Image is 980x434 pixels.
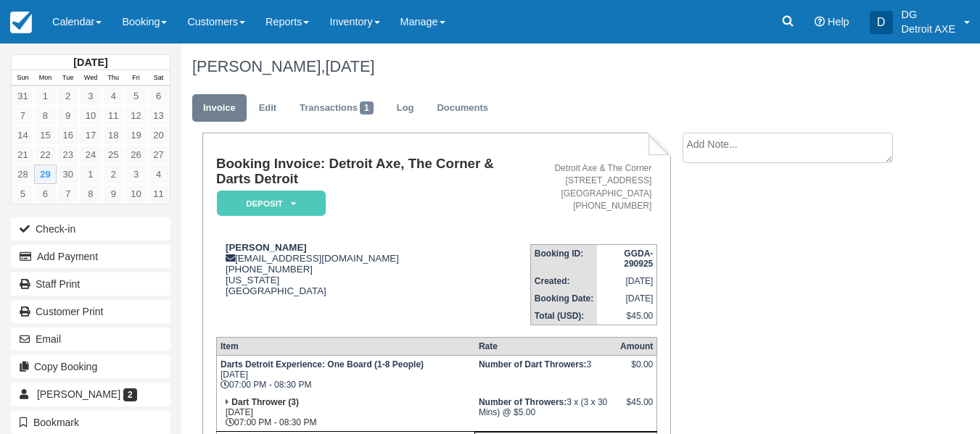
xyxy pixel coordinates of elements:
a: 9 [57,106,79,125]
a: 4 [102,86,125,106]
a: 2 [57,86,79,106]
strong: Darts Detroit Experience: One Board (1-8 People) [221,359,424,370]
a: Transactions1 [289,94,384,122]
a: 6 [34,184,57,204]
a: 22 [34,145,57,164]
div: [EMAIL_ADDRESS][DOMAIN_NAME] [PHONE_NUMBER] [US_STATE] [GEOGRAPHIC_DATA] [216,242,530,296]
a: 10 [125,184,147,204]
th: Booking ID: [530,244,597,272]
span: 2 [123,388,137,401]
th: Booking Date: [530,290,597,307]
a: Documents [426,94,499,122]
a: 31 [12,86,34,106]
a: 19 [125,125,147,145]
th: Sat [147,70,170,86]
strong: [PERSON_NAME] [226,242,307,253]
strong: Number of Throwers [479,397,567,407]
a: 11 [102,106,125,125]
th: Fri [125,70,147,86]
a: 5 [125,86,147,106]
td: [DATE] 07:00 PM - 08:30 PM [216,393,474,432]
a: Log [386,94,425,122]
button: Copy Booking [11,355,170,378]
a: 13 [147,106,170,125]
button: Bookmark [11,411,170,434]
a: 28 [12,164,34,184]
strong: GGDA-290925 [624,249,653,269]
th: Mon [34,70,57,86]
th: Total (USD): [530,307,597,325]
a: Staff Print [11,272,170,296]
a: 2 [102,164,125,184]
a: 27 [147,145,170,164]
a: 7 [57,184,79,204]
p: Detroit AXE [902,22,955,36]
th: Tue [57,70,79,86]
th: Thu [102,70,125,86]
a: 20 [147,125,170,145]
td: $45.00 [597,307,657,325]
div: D [870,11,893,34]
a: 15 [34,125,57,145]
a: 3 [79,86,102,106]
td: 3 [475,355,617,393]
h1: [PERSON_NAME], [192,58,905,75]
a: 1 [79,164,102,184]
a: 4 [147,164,170,184]
td: [DATE] [597,272,657,290]
a: 17 [79,125,102,145]
i: Help [815,17,825,27]
div: $0.00 [620,359,653,381]
a: 29 [34,164,57,184]
a: 18 [102,125,125,145]
a: 16 [57,125,79,145]
a: 30 [57,164,79,184]
a: 8 [79,184,102,204]
strong: [DATE] [73,57,107,68]
a: 3 [125,164,147,184]
th: Wed [79,70,102,86]
span: Help [828,16,849,28]
img: checkfront-main-nav-mini-logo.png [10,12,32,33]
th: Item [216,337,474,355]
a: 5 [12,184,34,204]
a: 14 [12,125,34,145]
span: [DATE] [325,57,374,75]
td: [DATE] [597,290,657,307]
a: 21 [12,145,34,164]
button: Email [11,327,170,351]
span: [PERSON_NAME] [37,388,120,400]
a: 9 [102,184,125,204]
button: Add Payment [11,245,170,268]
a: 12 [125,106,147,125]
a: Invoice [192,94,247,122]
address: Detroit Axe & The Corner [STREET_ADDRESS] [GEOGRAPHIC_DATA] [PHONE_NUMBER] [536,162,651,212]
span: 1 [360,101,374,114]
strong: Dart Thrower (3) [231,397,299,407]
a: 7 [12,106,34,125]
td: [DATE] 07:00 PM - 08:30 PM [216,355,474,393]
td: 3 x (3 x 30 Mins) @ $5.00 [475,393,617,432]
div: $45.00 [620,397,653,419]
p: DG [902,7,955,22]
a: 8 [34,106,57,125]
a: 25 [102,145,125,164]
th: Sun [12,70,34,86]
a: 23 [57,145,79,164]
a: Customer Print [11,300,170,323]
h1: Booking Invoice: Detroit Axe, The Corner & Darts Detroit [216,157,530,186]
th: Rate [475,337,617,355]
a: Deposit [216,190,321,217]
a: 10 [79,106,102,125]
th: Created: [530,272,597,290]
em: Deposit [217,191,326,216]
a: Edit [248,94,287,122]
button: Check-in [11,217,170,241]
a: 6 [147,86,170,106]
a: [PERSON_NAME] 2 [11,383,170,406]
a: 11 [147,184,170,204]
a: 26 [125,145,147,164]
th: Amount [617,337,657,355]
strong: Number of Dart Throwers [479,359,587,370]
a: 24 [79,145,102,164]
